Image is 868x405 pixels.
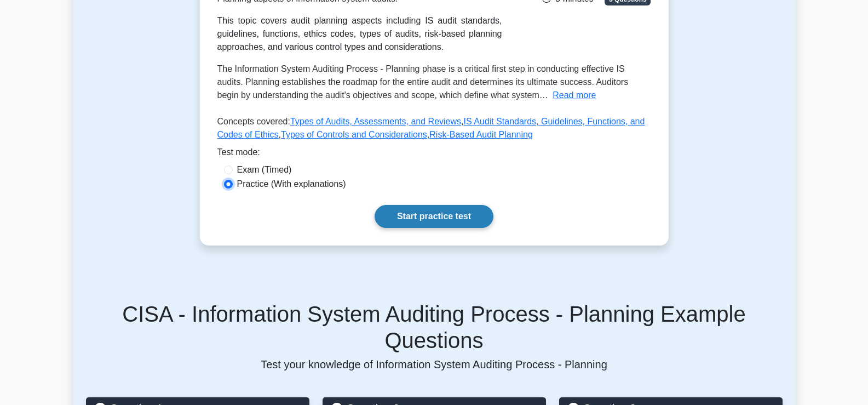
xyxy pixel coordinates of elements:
button: Read more [553,89,596,102]
span: The Information System Auditing Process - Planning phase is a critical first step in conducting e... [217,64,629,100]
div: This topic covers audit planning aspects including IS audit standards, guidelines, functions, eth... [217,14,502,54]
label: Exam (Timed) [237,163,292,176]
div: Test mode: [217,146,651,163]
a: Risk-Based Audit Planning [429,130,533,139]
p: Concepts covered: , , , [217,115,651,146]
a: Types of Audits, Assessments, and Reviews [290,117,461,126]
p: Test your knowledge of Information System Auditing Process - Planning [86,358,783,371]
h5: CISA - Information System Auditing Process - Planning Example Questions [86,301,783,353]
a: Types of Controls and Considerations [281,130,427,139]
a: Start practice test [375,205,493,228]
label: Practice (With explanations) [237,178,346,191]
